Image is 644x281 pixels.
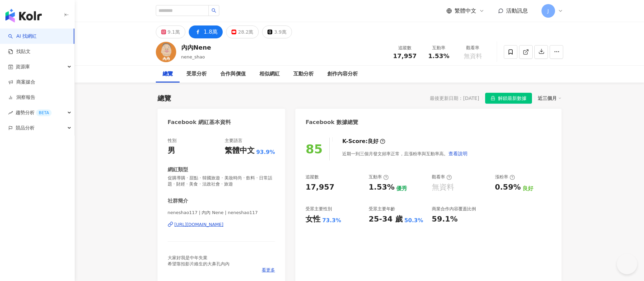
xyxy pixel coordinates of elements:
[186,70,207,78] div: 受眾分析
[225,145,255,156] div: 繁體中文
[432,182,454,193] div: 無資料
[8,33,37,40] a: searchAI 找網紅
[306,206,332,212] div: 受眾主要性別
[426,45,452,51] div: 互動率
[506,7,528,14] span: 活動訊息
[485,93,532,104] button: 解鎖最新數據
[495,182,521,193] div: 0.59%
[168,27,180,37] div: 9.1萬
[156,42,176,62] img: KOL Avatar
[369,182,394,193] div: 1.53%
[16,59,30,74] span: 資源庫
[174,222,224,228] div: [URL][DOMAIN_NAME]
[5,9,42,22] img: logo
[259,70,280,78] div: 相似網紅
[306,174,319,180] div: 追蹤數
[538,94,562,103] div: 近三個月
[262,25,292,38] button: 3.9萬
[491,96,495,101] span: lock
[306,214,320,225] div: 女性
[163,70,173,78] div: 總覽
[617,254,637,274] iframe: Help Scout Beacon - Open
[547,7,549,15] span: J
[181,43,211,52] div: 內內Nene
[204,27,218,37] div: 1.8萬
[8,94,35,101] a: 洞察報告
[168,166,188,173] div: 網紅類型
[428,53,449,59] span: 1.53%
[211,8,216,13] span: search
[262,267,275,273] span: 看更多
[156,25,185,38] button: 9.1萬
[369,174,389,180] div: 互動率
[396,185,407,192] div: 優秀
[8,48,31,55] a: 找貼文
[158,93,171,103] div: 總覽
[168,145,175,156] div: 男
[238,27,253,37] div: 28.2萬
[522,185,533,192] div: 良好
[495,174,515,180] div: 漲粉率
[432,206,476,212] div: 商業合作內容覆蓋比例
[432,214,458,225] div: 59.1%
[498,93,527,104] span: 解鎖最新數據
[369,206,395,212] div: 受眾主要年齡
[168,175,275,187] span: 促購導購 · 甜點 · 韓國旅遊 · 美妝時尚 · 飲料 · 日常話題 · 財經 · 美食 · 法政社會 · 旅遊
[460,45,486,51] div: 觀看率
[168,119,231,126] div: Facebook 網紅基本資料
[448,151,467,156] span: 查看說明
[293,70,314,78] div: 互動分析
[181,54,205,59] span: nene_shao
[220,70,246,78] div: 合作與價值
[8,110,13,115] span: rise
[455,7,476,15] span: 繁體中文
[342,138,385,145] div: K-Score :
[369,214,403,225] div: 25-34 歲
[36,109,52,116] div: BETA
[464,53,482,59] span: 無資料
[168,197,188,205] div: 社群簡介
[404,217,423,224] div: 50.3%
[322,217,341,224] div: 73.3%
[8,79,35,86] a: 商案媒合
[225,138,242,144] div: 主要語言
[342,147,468,160] div: 近期一到三個月發文頻率正常，且漲粉率與互動率高。
[393,52,417,59] span: 17,957
[430,95,479,101] div: 最後更新日期：[DATE]
[432,174,452,180] div: 觀看率
[168,222,275,228] a: [URL][DOMAIN_NAME]
[256,148,275,156] span: 93.9%
[327,70,358,78] div: 創作內容分析
[16,120,35,136] span: 競品分析
[168,138,177,144] div: 性別
[16,105,52,120] span: 趨勢分析
[306,142,323,156] div: 85
[306,119,358,126] div: Facebook 數據總覽
[189,25,223,38] button: 1.8萬
[274,27,286,37] div: 3.9萬
[168,255,229,266] span: 大家好我是中年失業 希望靠拍影片維生的大鼻孔內內
[368,138,379,145] div: 良好
[306,182,334,193] div: 17,957
[168,210,275,216] span: neneshao117 | 內內 Nene | neneshao117
[226,25,259,38] button: 28.2萬
[448,147,468,160] button: 查看說明
[392,45,418,51] div: 追蹤數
